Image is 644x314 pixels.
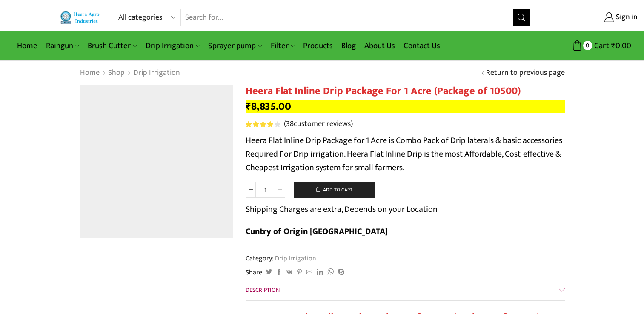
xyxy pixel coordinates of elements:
input: Product quantity [256,182,275,198]
a: Products [299,36,337,56]
a: Filter [266,36,299,56]
a: Drip Irrigation [133,68,180,79]
a: Sign in [543,10,638,25]
span: Rated out of 5 based on customer ratings [246,121,275,127]
span: Share: [246,268,264,277]
button: Search button [513,9,530,26]
bdi: 0.00 [611,39,631,52]
p: Shipping Charges are extra, Depends on your Location [246,203,438,216]
a: Sprayer pump [204,36,266,56]
a: 0 Cart ₹0.00 [539,38,631,54]
b: Cuntry of Origin [GEOGRAPHIC_DATA] [246,224,388,239]
a: Raingun [42,36,83,56]
span: ₹ [611,39,615,52]
a: Description [246,280,565,300]
bdi: 8,835.00 [246,98,291,115]
a: Shop [108,68,125,79]
nav: Breadcrumb [80,68,180,79]
span: Cart [592,40,609,51]
a: Drip Irrigation [141,36,204,56]
a: Blog [337,36,360,56]
img: Flat Inline [80,85,233,238]
span: 0 [583,41,592,50]
a: Brush Cutter [83,36,141,56]
h1: Heera Flat Inline Drip Package For 1 Acre (Package of 10500) [246,85,565,97]
a: Return to previous page [486,68,565,79]
span: Sign in [614,12,638,23]
a: Drip Irrigation [274,253,316,264]
span: 38 [246,121,282,127]
span: ₹ [246,98,251,115]
span: 38 [286,117,294,130]
p: Heera Flat Inline Drip Package for 1 Acre is Combo Pack of Drip laterals & basic accessories Requ... [246,134,565,174]
a: Home [13,36,42,56]
button: Add to cart [294,182,375,199]
span: Category: [246,254,316,263]
a: Home [80,68,100,79]
a: About Us [360,36,399,56]
a: Contact Us [399,36,444,56]
a: (38customer reviews) [284,119,353,130]
input: Search for... [181,9,512,26]
span: Description [246,285,280,295]
div: Rated 4.21 out of 5 [246,121,280,127]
